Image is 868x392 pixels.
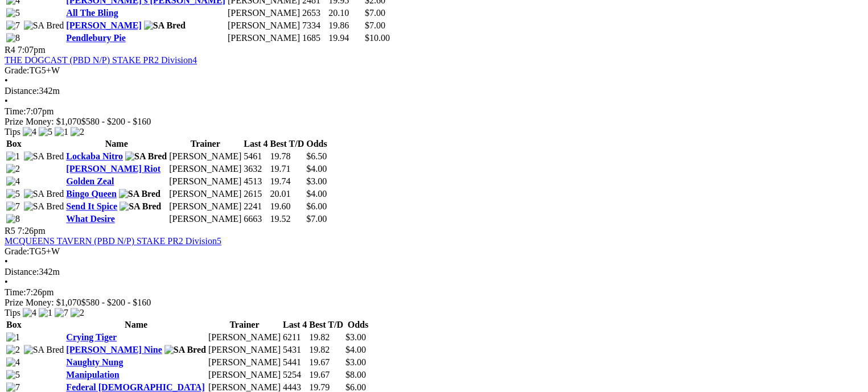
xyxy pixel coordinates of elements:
[227,32,301,44] td: [PERSON_NAME]
[66,382,204,392] a: Federal [DEMOGRAPHIC_DATA]
[243,138,268,150] th: Last 4
[66,20,141,30] a: [PERSON_NAME]
[5,236,221,246] a: MCQUEENS TAVERN (PBD N/P) STAKE PR2 Division5
[5,287,26,297] span: Time:
[306,151,327,161] span: $6.50
[66,176,114,186] a: Golden Zeal
[208,332,281,343] td: [PERSON_NAME]
[65,138,167,150] th: Name
[168,138,242,150] th: Trainer
[164,345,206,355] img: SA Bred
[66,332,117,342] a: Crying Tiger
[6,189,20,199] img: 5
[6,176,20,187] img: 4
[39,127,52,137] img: 5
[243,188,268,200] td: 2615
[5,308,20,317] span: Tips
[302,7,327,19] td: 2653
[24,189,64,199] img: SA Bred
[306,201,327,211] span: $6.00
[81,117,151,126] span: $580 - $200 - $160
[306,176,327,186] span: $3.00
[269,163,305,175] td: 19.71
[5,55,197,65] a: THE DOGCAST (PBD N/P) STAKE PR2 Division4
[5,117,863,127] div: Prize Money: $1,070
[168,176,242,187] td: [PERSON_NAME]
[119,189,161,199] img: SA Bred
[269,151,305,162] td: 19.78
[6,357,20,368] img: 4
[6,8,20,18] img: 5
[5,106,26,116] span: Time:
[269,201,305,212] td: 19.60
[5,246,30,256] span: Grade:
[125,151,167,162] img: SA Bred
[208,319,281,331] th: Trainer
[243,163,268,175] td: 3632
[66,151,123,161] a: Lockaba Nitro
[269,138,305,150] th: Best T/D
[302,32,327,44] td: 1685
[6,33,20,43] img: 8
[208,369,281,381] td: [PERSON_NAME]
[5,257,8,266] span: •
[308,332,344,343] td: 19.82
[6,332,20,343] img: 1
[5,287,863,298] div: 7:26pm
[24,345,64,355] img: SA Bred
[65,319,207,331] th: Name
[208,357,281,368] td: [PERSON_NAME]
[328,32,363,44] td: 19.94
[18,226,46,236] span: 7:26pm
[168,151,242,162] td: [PERSON_NAME]
[5,86,39,96] span: Distance:
[6,151,20,162] img: 1
[227,20,301,31] td: [PERSON_NAME]
[6,20,20,31] img: 7
[66,370,119,379] a: Manipulation
[243,176,268,187] td: 4513
[6,345,20,355] img: 2
[5,76,8,85] span: •
[328,7,363,19] td: 20.10
[66,214,114,224] a: What Desire
[345,332,366,342] span: $3.00
[5,45,15,55] span: R4
[6,164,20,174] img: 2
[5,277,8,287] span: •
[243,201,268,212] td: 2241
[5,246,863,257] div: TG5+W
[365,20,385,30] span: $7.00
[227,7,301,19] td: [PERSON_NAME]
[66,357,123,367] a: Naughty Nung
[306,214,327,224] span: $7.00
[23,127,36,137] img: 4
[39,308,52,318] img: 1
[55,308,68,318] img: 7
[243,213,268,225] td: 6663
[306,189,327,199] span: $4.00
[5,226,15,236] span: R5
[308,319,344,331] th: Best T/D
[6,320,22,329] span: Box
[66,33,125,43] a: Pendlebury Pie
[345,370,366,379] span: $8.00
[365,33,390,43] span: $10.00
[168,201,242,212] td: [PERSON_NAME]
[365,8,385,18] span: $7.00
[5,298,863,308] div: Prize Money: $1,070
[308,369,344,381] td: 19.67
[345,319,371,331] th: Odds
[71,308,84,318] img: 2
[168,188,242,200] td: [PERSON_NAME]
[5,96,8,106] span: •
[269,213,305,225] td: 19.52
[6,214,20,224] img: 8
[282,319,307,331] th: Last 4
[5,86,863,96] div: 342m
[282,357,307,368] td: 5441
[306,164,327,174] span: $4.00
[269,176,305,187] td: 19.74
[168,163,242,175] td: [PERSON_NAME]
[24,201,64,212] img: SA Bred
